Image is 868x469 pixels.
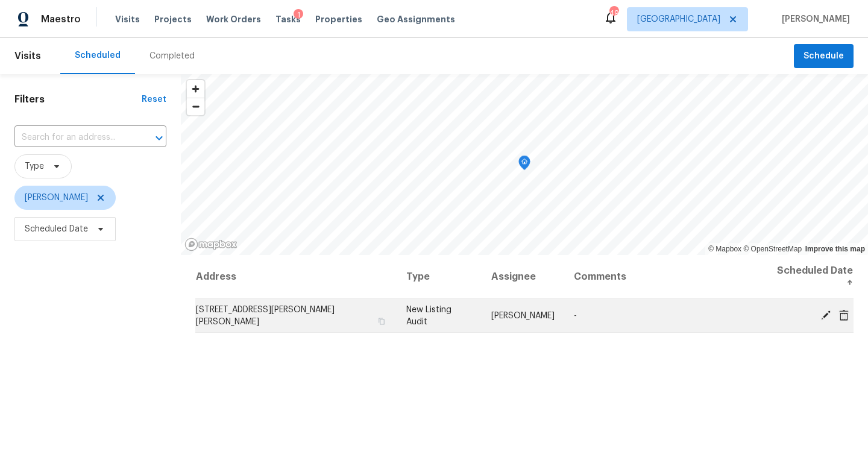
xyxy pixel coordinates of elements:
[25,192,88,204] span: [PERSON_NAME]
[25,160,44,172] span: Type
[195,255,397,299] th: Address
[41,13,81,25] span: Maestro
[637,13,720,25] span: [GEOGRAPHIC_DATA]
[406,306,451,326] span: New Listing Audit
[482,255,564,299] th: Assignee
[181,74,868,255] canvas: Map
[835,309,853,320] span: Cancel
[187,98,204,115] span: Zoom out
[708,245,741,253] a: Mapbox
[761,255,854,299] th: Scheduled Date ↑
[609,7,618,19] div: 49
[518,156,530,174] div: Map marker
[315,13,362,25] span: Properties
[804,49,844,64] span: Schedule
[397,255,482,299] th: Type
[187,80,204,98] button: Zoom in
[154,13,192,25] span: Projects
[14,93,142,105] h1: Filters
[187,98,204,115] button: Zoom out
[794,44,854,69] button: Schedule
[151,130,168,146] button: Open
[817,309,835,320] span: Edit
[377,13,455,25] span: Geo Assignments
[376,316,387,327] button: Copy Address
[743,245,802,253] a: OpenStreetMap
[142,93,166,105] div: Reset
[294,9,303,21] div: 1
[574,312,577,320] span: -
[14,128,133,147] input: Search for an address...
[564,255,762,299] th: Comments
[149,50,195,62] div: Completed
[491,312,555,320] span: [PERSON_NAME]
[115,13,140,25] span: Visits
[805,245,865,253] a: Improve this map
[14,43,41,69] span: Visits
[25,223,88,235] span: Scheduled Date
[196,306,335,326] span: [STREET_ADDRESS][PERSON_NAME][PERSON_NAME]
[275,15,301,24] span: Tasks
[206,13,261,25] span: Work Orders
[777,13,850,25] span: [PERSON_NAME]
[75,49,121,61] div: Scheduled
[184,238,237,251] a: Mapbox homepage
